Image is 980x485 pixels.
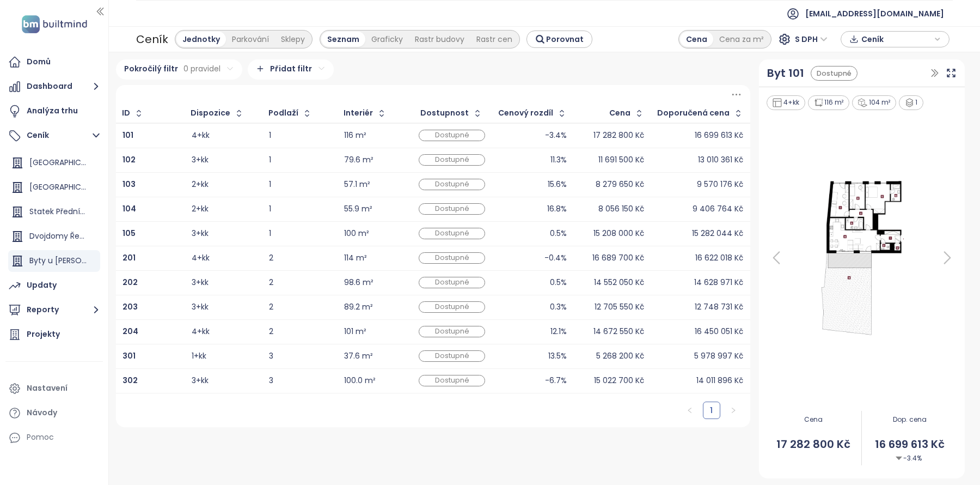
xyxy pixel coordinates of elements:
div: 3+kk [192,304,209,311]
li: Předchozí strana [681,402,699,419]
div: -3.4% [545,132,567,139]
div: button [847,31,944,47]
div: 16 622 018 Kč [695,254,743,262]
div: Dostupné [419,179,485,190]
div: 2 [269,254,330,262]
a: Domů [5,51,103,73]
div: 15 022 700 Kč [594,377,644,384]
div: 116 m² [344,132,366,139]
button: Ceník [5,125,103,147]
b: 105 [122,228,136,239]
div: Rastr cen [470,32,518,47]
div: Dostupné [419,130,485,141]
div: 8 056 150 Kč [598,205,644,213]
div: 3+kk [192,230,209,237]
div: [GEOGRAPHIC_DATA] [8,177,100,198]
div: 0.3% [550,304,567,311]
span: Dvojdomy Řeporyje [29,231,103,241]
div: Dispozice [191,110,230,117]
button: Porovnat [526,31,592,48]
div: 16 450 051 Kč [695,328,743,335]
b: 302 [122,375,138,386]
li: 1 [703,402,720,419]
button: Dashboard [5,76,103,98]
b: 103 [122,179,136,190]
div: 101 m² [344,328,366,335]
span: Porovnat [546,33,584,45]
div: 12 748 731 Kč [695,304,743,311]
div: Dostupné [419,350,485,362]
b: 101 [122,130,133,141]
div: 9 406 764 Kč [693,205,743,213]
div: Interiér [344,110,373,117]
a: 1 [703,402,720,419]
span: right [730,407,737,414]
div: 16.8% [547,205,567,213]
div: Sklepy [275,32,311,47]
div: Doporučená cena [657,110,730,117]
a: Projekty [5,324,103,345]
span: Cena [765,415,861,425]
a: Updaty [5,275,103,296]
button: right [725,402,742,419]
div: Domů [27,55,51,69]
div: 89.2 m² [344,304,373,311]
div: 4+kk [192,254,210,262]
div: 13 010 361 Kč [698,156,743,163]
div: 17 282 800 Kč [593,132,644,139]
a: 301 [122,353,136,360]
div: 11 691 500 Kč [598,156,644,163]
div: Cena za m² [713,32,770,47]
div: 15 208 000 Kč [593,230,644,237]
div: Pokročilý filtr [116,59,242,80]
a: Analýza trhu [5,100,103,122]
div: 12 705 550 Kč [595,304,644,311]
div: ID [122,110,130,117]
div: 2 [269,304,330,311]
div: [GEOGRAPHIC_DATA] [8,152,100,174]
span: 17 282 800 Kč [765,436,861,453]
div: Dostupné [419,375,485,386]
div: Ceník [136,29,168,49]
div: 3 [269,377,330,384]
div: 15 282 044 Kč [692,230,743,237]
div: Statek Přední Kopanina [8,201,100,223]
div: 4+kk [767,95,805,110]
div: 8 279 650 Kč [596,181,644,188]
div: 9 570 176 Kč [697,181,743,188]
a: 302 [122,377,138,384]
div: Byt 101 [767,65,804,82]
div: 55.9 m² [344,205,372,213]
span: Byty u [PERSON_NAME] [GEOGRAPHIC_DATA] [29,255,197,266]
div: 1 [269,230,330,237]
span: [EMAIL_ADDRESS][DOMAIN_NAME] [805,1,944,27]
div: 13.5% [548,353,567,360]
div: Dostupné [419,301,485,313]
a: 204 [122,328,138,335]
a: Nastavení [5,378,103,399]
div: 11.3% [550,156,567,163]
div: Dostupné [419,154,485,166]
div: 100.0 m² [344,377,376,384]
img: logo [19,13,90,35]
div: 0.5% [550,279,567,286]
div: Dostupné [811,66,857,81]
div: 14 011 896 Kč [696,377,743,384]
div: Seznam [321,32,365,47]
div: 1 [269,205,330,213]
a: 105 [122,230,136,237]
div: 4+kk [192,132,210,139]
div: 14 552 050 Kč [594,279,644,286]
div: 15.6% [548,181,567,188]
div: 3+kk [192,279,209,286]
div: 1 [269,156,330,163]
span: [GEOGRAPHIC_DATA] [29,181,109,192]
div: Cena [609,110,630,117]
b: 203 [122,301,138,312]
div: Dostupné [419,203,485,215]
div: 1+kk [192,353,206,360]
